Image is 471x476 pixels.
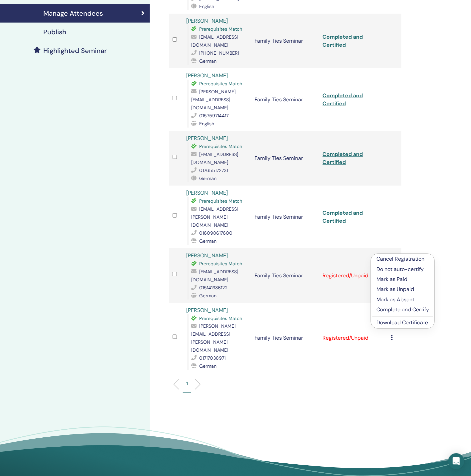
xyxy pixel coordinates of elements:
span: 01717038971 [199,355,226,361]
span: Prerequisites Match [199,261,242,267]
td: Family Ties Seminar [251,131,319,186]
td: Family Ties Seminar [251,14,319,68]
p: Mark as Unpaid [376,285,429,293]
span: Prerequisites Match [199,315,242,321]
p: 1 [186,380,188,387]
a: Download Certificate [376,319,428,326]
td: Family Ties Seminar [251,68,319,131]
p: Complete and Certify [376,306,429,314]
span: German [199,363,217,369]
h4: Manage Attendees [43,9,103,17]
span: [PERSON_NAME][EMAIL_ADDRESS][PERSON_NAME][DOMAIN_NAME] [191,323,235,353]
span: 015759714417 [199,113,229,119]
a: Completed and Certified [323,151,363,166]
span: German [199,293,217,299]
span: [EMAIL_ADDRESS][DOMAIN_NAME] [191,269,238,283]
span: Prerequisites Match [199,26,242,32]
span: German [199,58,217,64]
a: Completed and Certified [323,33,363,48]
span: [PERSON_NAME][EMAIL_ADDRESS][DOMAIN_NAME] [191,89,235,111]
a: [PERSON_NAME] [186,17,228,24]
span: Prerequisites Match [199,81,242,87]
td: Family Ties Seminar [251,303,319,374]
div: Open Intercom Messenger [448,453,464,469]
span: English [199,121,214,127]
a: Completed and Certified [323,209,363,224]
a: Completed and Certified [323,92,363,107]
h4: Highlighted Seminar [43,47,107,55]
td: Family Ties Seminar [251,248,319,303]
p: Mark as Absent [376,296,429,304]
span: [EMAIL_ADDRESS][DOMAIN_NAME] [191,151,238,165]
p: Mark as Paid [376,275,429,283]
span: Prerequisites Match [199,198,242,204]
span: 015141336122 [199,285,228,291]
a: [PERSON_NAME] [186,307,228,314]
h4: Publish [43,28,66,36]
p: Do not auto-certify [376,265,429,273]
span: English [199,3,214,9]
span: [EMAIL_ADDRESS][DOMAIN_NAME] [191,34,238,48]
a: [PERSON_NAME] [186,252,228,259]
a: [PERSON_NAME] [186,135,228,142]
span: German [199,175,217,181]
span: Prerequisites Match [199,143,242,149]
span: [EMAIL_ADDRESS][PERSON_NAME][DOMAIN_NAME] [191,206,238,228]
p: Cancel Registration [376,255,429,263]
a: [PERSON_NAME] [186,189,228,196]
span: German [199,238,217,244]
a: [PERSON_NAME] [186,72,228,79]
span: 016098617600 [199,230,233,236]
span: [PHONE_NUMBER] [199,50,239,56]
td: Family Ties Seminar [251,186,319,248]
span: 017655172731 [199,167,228,173]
